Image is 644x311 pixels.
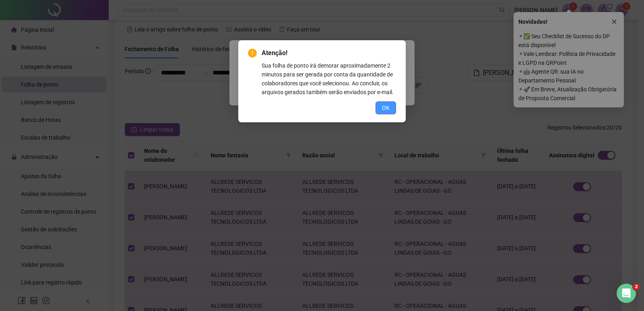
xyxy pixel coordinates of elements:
span: OK [382,103,390,112]
span: Atenção! [262,48,396,58]
span: exclamation-circle [248,49,257,58]
button: OK [376,101,396,114]
iframe: Intercom live chat [617,284,636,303]
div: Sua folha de ponto irá demorar aproximadamente 2 minutos para ser gerada por conta da quantidade ... [262,61,396,97]
span: 2 [633,284,640,290]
